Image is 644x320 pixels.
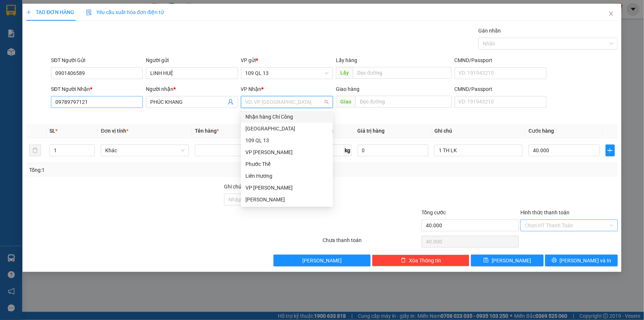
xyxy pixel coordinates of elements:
[528,128,554,134] span: Cước hàng
[344,144,352,156] span: kg
[358,144,429,156] input: 0
[245,195,328,204] div: [PERSON_NAME]
[545,255,618,266] button: printer[PERSON_NAME] và In
[86,10,92,16] img: icon
[455,85,547,93] div: CMND/Passport
[245,160,328,168] div: Phước Thể
[146,85,238,93] div: Người nhận
[3,3,40,40] img: logo.jpg
[471,255,544,266] button: save[PERSON_NAME]
[241,158,333,170] div: Phước Thể
[146,56,238,64] div: Người gửi
[26,9,74,15] span: TẠO ĐƠN HÀNG
[3,46,75,58] b: GỬI : 109 QL 13
[245,125,328,133] div: [GEOGRAPHIC_DATA]
[245,136,328,144] div: 109 QL 13
[29,166,249,174] div: Tổng: 1
[409,256,441,265] span: Xóa Thông tin
[241,123,333,135] div: Sài Gòn
[241,135,333,146] div: 109 QL 13
[86,9,164,15] span: Yêu cầu xuất hóa đơn điện tử
[336,96,355,108] span: Giao
[336,86,359,92] span: Giao hàng
[552,258,557,263] span: printer
[241,111,333,123] div: Nhận hàng Chí Công
[42,18,48,24] span: environment
[601,4,621,24] button: Close
[336,57,357,63] span: Lấy hàng
[224,194,321,205] input: Ghi chú đơn hàng
[241,146,333,158] div: VP Phan Rí
[241,170,333,182] div: Liên Hương
[49,128,55,134] span: SL
[492,256,531,265] span: [PERSON_NAME]
[322,236,421,249] div: Chưa thanh toán
[358,128,385,134] span: Giá trị hàng
[302,256,342,265] span: [PERSON_NAME]
[483,258,489,263] span: save
[245,172,328,180] div: Liên Hương
[336,67,353,79] span: Lấy
[241,86,262,92] span: VP Nhận
[101,128,128,134] span: Đơn vị tính
[434,144,523,156] input: Ghi Chú
[26,10,31,15] span: plus
[3,16,141,25] li: 01 [PERSON_NAME]
[51,56,143,64] div: SĐT Người Gửi
[51,85,143,93] div: SĐT Người Nhận
[608,11,614,17] span: close
[241,109,333,117] div: Văn phòng không hợp lệ
[195,144,283,156] input: VD: Bàn, Ghế
[520,210,569,215] label: Hình thức thanh toán
[353,67,452,79] input: Dọc đường
[195,128,219,134] span: Tên hàng
[273,255,371,266] button: [PERSON_NAME]
[241,56,333,64] div: VP gửi
[29,144,41,156] button: delete
[241,194,333,205] div: Lương Sơn
[228,99,234,105] span: user-add
[245,148,328,156] div: VP [PERSON_NAME]
[3,25,141,35] li: 02523854854
[241,182,333,194] div: VP Phan Thiết
[478,28,501,34] label: Gán nhãn
[42,5,104,14] b: [PERSON_NAME]
[421,210,446,215] span: Tổng cước
[606,147,614,153] span: plus
[224,184,265,190] label: Ghi chú đơn hàng
[455,56,547,64] div: CMND/Passport
[431,124,526,138] th: Ghi chú
[355,96,452,108] input: Dọc đường
[245,184,328,192] div: VP [PERSON_NAME]
[372,255,469,266] button: deleteXóa Thông tin
[245,68,328,79] span: 109 QL 13
[606,144,615,156] button: plus
[560,256,612,265] span: [PERSON_NAME] và In
[105,145,185,156] span: Khác
[42,27,48,33] span: phone
[245,113,328,121] div: Nhận hàng Chí Công
[401,258,406,263] span: delete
